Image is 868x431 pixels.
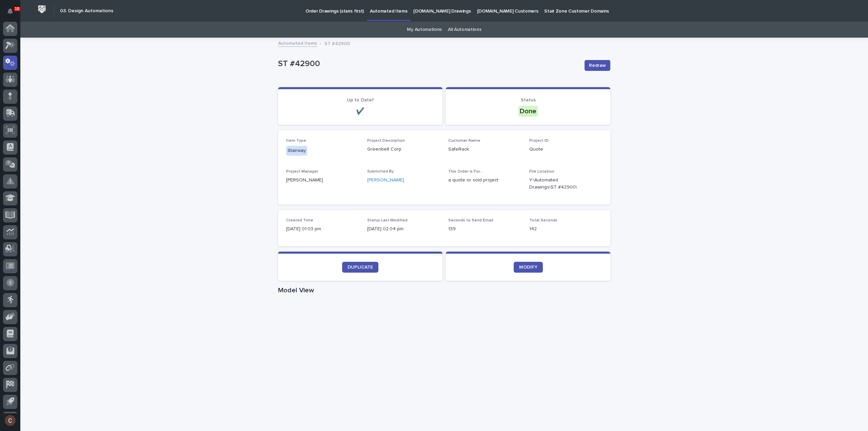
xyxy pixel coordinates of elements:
[529,226,602,233] p: 142
[347,98,374,102] span: Up to Date?
[448,177,521,184] p: a quote or sold project
[514,262,543,273] a: MODIFY
[367,139,405,143] span: Project Description
[286,139,306,143] span: Item Type
[529,177,586,191] : Y:\Automated Drawings\ST #42900\
[448,146,521,153] p: SafeRack
[348,265,373,270] span: DUPLICATE
[407,22,442,38] a: My Automations
[278,286,610,294] h1: Model View
[278,59,579,69] p: ST #42900
[286,146,307,156] div: Stairway
[367,218,408,222] span: Status Last Modified
[286,107,434,115] p: ✔️
[278,39,317,47] a: Automated Items
[448,170,483,174] span: This Order is For...
[521,98,536,102] span: Status
[448,226,521,233] p: 139
[342,262,378,273] a: DUPLICATE
[286,170,318,174] span: Project Manager
[15,6,19,11] p: 10
[529,146,602,153] p: Quote
[518,106,538,117] div: Done
[367,226,440,233] p: [DATE] 02:04 pm
[60,8,113,14] h2: 03. Design Automations
[286,226,359,233] p: [DATE] 01:03 pm
[286,177,359,184] p: [PERSON_NAME]
[367,170,394,174] span: Submitted By
[585,60,610,71] button: Redraw
[367,146,440,153] p: Greenbelt Corp
[3,413,17,428] button: users-avatar
[36,3,48,16] img: Workspace Logo
[8,8,17,19] div: Notifications10
[529,218,557,222] span: Total Seconds
[589,62,606,69] span: Redraw
[529,139,549,143] span: Project ID
[367,177,404,184] a: [PERSON_NAME]
[448,22,481,38] a: All Automations
[286,218,313,222] span: Created Time
[519,265,537,270] span: MODIFY
[324,39,350,47] p: ST #42900
[3,4,17,18] button: Notifications
[529,170,554,174] span: File Location
[448,218,493,222] span: Seconds to Send Email
[448,139,480,143] span: Customer Name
